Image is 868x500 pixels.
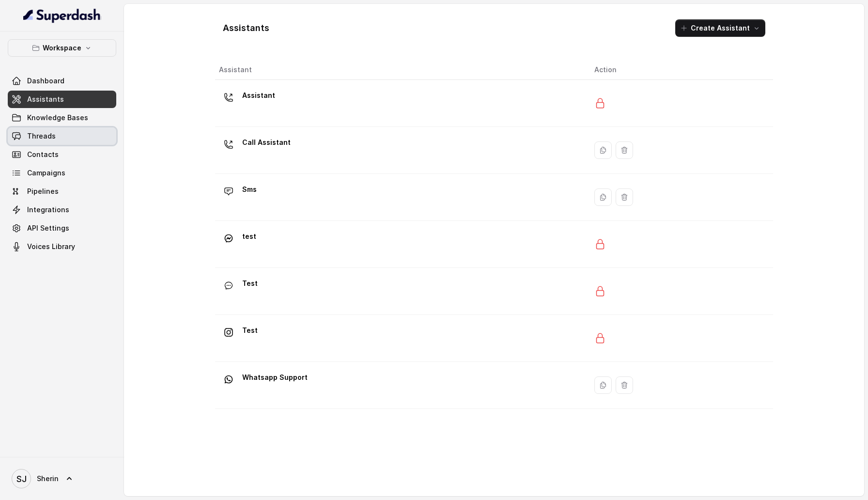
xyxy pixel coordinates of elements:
p: Test [242,276,258,291]
span: API Settings [27,223,69,233]
p: Test [242,323,258,338]
span: Contacts [27,150,59,159]
span: Voices Library [27,242,75,251]
a: Pipelines [8,183,116,200]
p: Whatsapp Support [242,370,308,385]
text: SJ [16,474,27,484]
span: Dashboard [27,76,64,86]
a: Sherin [8,465,116,492]
span: Pipelines [27,187,59,196]
p: Workspace [43,42,81,54]
button: Create Assistant [675,19,765,37]
p: test [242,229,256,244]
img: light.svg [23,8,101,23]
p: Sms [242,182,257,197]
a: Threads [8,127,116,145]
h1: Assistants [223,20,269,36]
span: Integrations [27,205,69,215]
a: Contacts [8,146,116,163]
a: Knowledge Bases [8,109,116,126]
a: Assistants [8,91,116,108]
button: Workspace [8,39,116,57]
span: Assistants [27,94,64,104]
span: Sherin [37,474,59,484]
p: Call Assistant [242,135,291,150]
th: Assistant [215,60,587,80]
th: Action [587,60,773,80]
a: Integrations [8,201,116,219]
span: Knowledge Bases [27,113,88,123]
p: Assistant [242,88,275,103]
a: Dashboard [8,72,116,90]
span: Campaigns [27,168,65,178]
span: Threads [27,131,56,141]
a: Campaigns [8,164,116,182]
a: Voices Library [8,238,116,255]
a: API Settings [8,219,116,237]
